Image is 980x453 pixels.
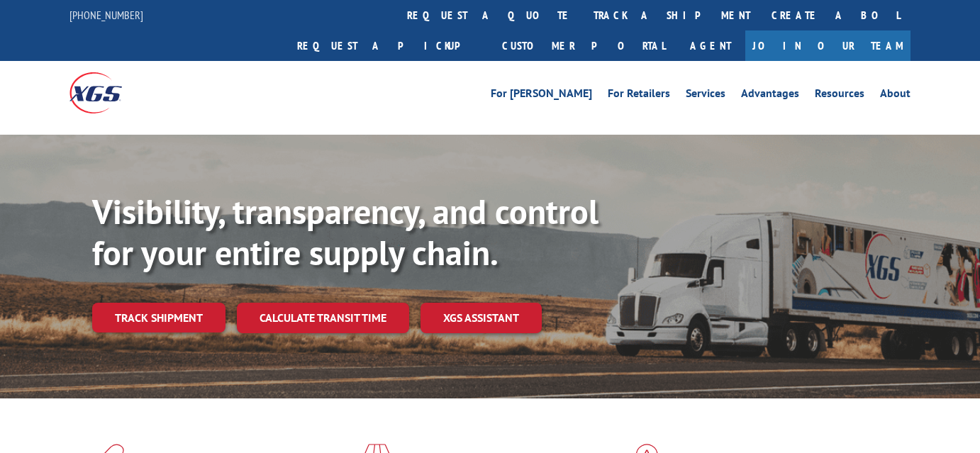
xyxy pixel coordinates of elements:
[286,30,491,61] a: Request a pickup
[421,303,542,333] a: XGS ASSISTANT
[608,88,670,104] a: For Retailers
[745,30,911,61] a: Join Our Team
[741,88,799,104] a: Advantages
[237,303,409,333] a: Calculate transit time
[676,30,745,61] a: Agent
[92,189,598,274] b: Visibility, transparency, and control for your entire supply chain.
[880,88,911,104] a: About
[92,303,225,332] a: Track shipment
[815,88,864,104] a: Resources
[686,88,725,104] a: Services
[491,30,676,61] a: Customer Portal
[69,8,143,22] a: [PHONE_NUMBER]
[491,88,592,104] a: For [PERSON_NAME]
